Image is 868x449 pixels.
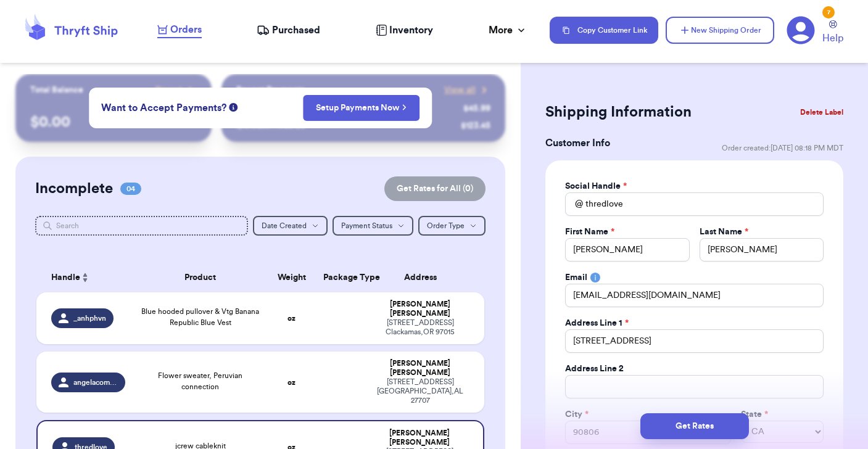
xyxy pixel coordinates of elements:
[253,216,328,236] button: Date Created
[364,263,484,292] th: Address
[384,176,486,201] button: Get Rates for All (0)
[272,23,320,38] span: Purchased
[371,300,469,318] div: [PERSON_NAME] [PERSON_NAME]
[158,372,242,390] span: Flower sweater, Peruvian connection
[640,413,749,439] button: Get Rates
[262,222,307,229] span: Date Created
[389,23,433,38] span: Inventory
[287,315,296,322] strong: oz
[170,22,202,37] span: Orders
[30,84,83,96] p: Total Balance
[155,84,197,96] a: Payout
[376,23,433,38] a: Inventory
[565,317,629,329] label: Address Line 1
[489,23,527,38] div: More
[565,226,614,238] label: First Name
[35,216,248,236] input: Search
[371,318,469,337] div: [STREET_ADDRESS] Clackamas , OR 97015
[822,31,843,46] span: Help
[73,377,118,387] span: angelacomptonnelson
[80,270,90,285] button: Sort ascending
[418,216,486,236] button: Order Type
[822,20,843,46] a: Help
[257,23,320,38] a: Purchased
[427,222,465,229] span: Order Type
[565,180,627,192] label: Social Handle
[316,102,407,114] a: Setup Payments Now
[822,6,835,19] div: 7
[236,84,305,96] p: Recent Payments
[550,17,658,44] button: Copy Customer Link
[565,363,624,375] label: Address Line 2
[444,84,490,96] a: View all
[73,313,106,323] span: _anhphvn
[565,192,583,216] div: @
[51,271,80,284] span: Handle
[303,95,420,121] button: Setup Payments Now
[666,17,774,44] button: New Shipping Order
[133,263,267,292] th: Product
[545,136,610,150] h3: Customer Info
[461,120,490,132] div: $ 123.45
[795,99,848,126] button: Delete Label
[787,16,815,44] a: 7
[316,263,364,292] th: Package Type
[722,143,843,153] span: Order created: [DATE] 08:18 PM MDT
[444,84,476,96] span: View all
[268,263,316,292] th: Weight
[287,379,296,386] strong: oz
[157,22,202,38] a: Orders
[371,377,469,405] div: [STREET_ADDRESS] [GEOGRAPHIC_DATA] , AL 27707
[155,84,182,96] span: Payout
[141,308,259,326] span: Blue hooded pullover & Vtg Banana Republic Blue Vest
[35,179,113,199] h2: Incomplete
[30,112,196,132] p: $ 0.00
[333,216,413,236] button: Payment Status
[341,222,392,229] span: Payment Status
[120,183,141,195] span: 04
[101,101,226,115] span: Want to Accept Payments?
[545,102,692,122] h2: Shipping Information
[371,359,469,377] div: [PERSON_NAME] [PERSON_NAME]
[700,226,748,238] label: Last Name
[371,429,468,447] div: [PERSON_NAME] [PERSON_NAME]
[463,102,490,115] div: $ 45.99
[565,271,587,284] label: Email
